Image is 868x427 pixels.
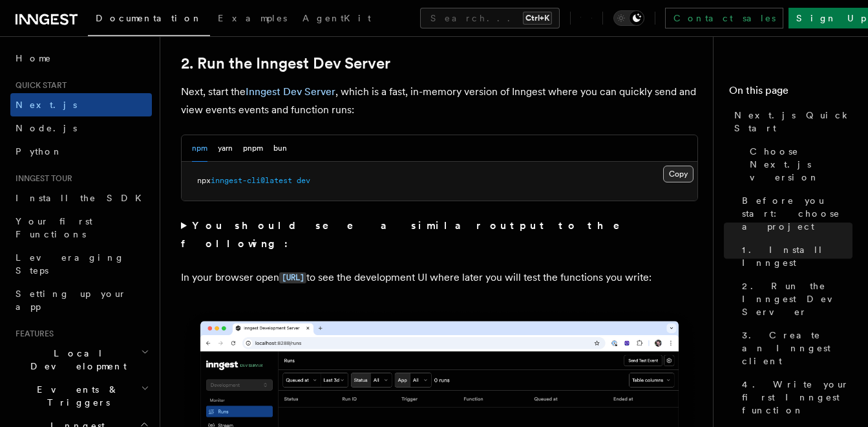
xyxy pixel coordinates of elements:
span: 3. Create an Inngest client [742,329,852,367]
button: bun [273,135,287,162]
a: Home [10,47,152,70]
span: 1. Install Inngest [742,243,852,269]
a: AgentKit [295,4,379,35]
span: Next.js Quick Start [734,109,852,135]
a: Contact sales [665,8,783,28]
button: Copy [663,166,693,182]
code: [URL] [279,272,306,283]
button: Local Development [10,342,152,378]
button: npm [192,135,207,162]
span: Your first Functions [16,216,92,239]
span: Documentation [96,13,202,23]
span: Install the SDK [16,193,149,203]
span: Features [10,329,54,339]
a: Python [10,140,152,163]
span: 4. Write your first Inngest function [742,378,852,417]
span: Before you start: choose a project [742,194,852,233]
a: Your first Functions [10,210,152,246]
span: Inngest tour [10,173,72,184]
span: Next.js [16,100,77,110]
span: Examples [218,13,287,23]
a: 1. Install Inngest [737,238,852,274]
span: npx [197,176,211,185]
a: 3. Create an Inngest client [737,323,852,373]
p: Next, start the , which is a fast, in-memory version of Inngest where you can quickly send and vi... [181,83,698,119]
a: Choose Next.js version [745,140,852,189]
a: 2. Run the Inngest Dev Server [181,54,390,72]
a: Install the SDK [10,186,152,210]
button: Events & Triggers [10,378,152,414]
a: Examples [210,4,295,35]
kbd: Ctrl+K [523,12,552,25]
a: Node.js [10,116,152,140]
a: Next.js Quick Start [729,104,852,140]
strong: You should see a similar output to the following: [181,219,638,250]
span: Home [16,52,52,65]
button: yarn [218,135,233,162]
summary: You should see a similar output to the following: [181,217,698,253]
span: 2. Run the Inngest Dev Server [742,279,852,318]
a: Before you start: choose a project [737,189,852,238]
span: AgentKit [302,13,371,23]
button: Search...Ctrl+K [420,8,560,28]
a: Leveraging Steps [10,246,152,282]
a: Setting up your app [10,282,152,318]
a: Documentation [88,4,210,36]
a: Next.js [10,93,152,116]
span: Leveraging Steps [16,252,125,276]
a: 4. Write your first Inngest function [737,373,852,422]
button: Toggle dark mode [613,10,644,26]
h4: On this page [729,83,852,104]
span: Events & Triggers [10,383,141,409]
p: In your browser open to see the development UI where later you will test the functions you write: [181,268,698,287]
a: [URL] [279,271,306,283]
span: Node.js [16,123,77,133]
span: Choose Next.js version [750,145,852,184]
span: Local Development [10,347,141,373]
span: Setting up your app [16,289,127,312]
span: dev [297,176,310,185]
span: inngest-cli@latest [211,176,292,185]
span: Python [16,146,63,157]
a: 2. Run the Inngest Dev Server [737,274,852,323]
button: pnpm [243,135,263,162]
a: Inngest Dev Server [246,85,335,98]
span: Quick start [10,80,67,91]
